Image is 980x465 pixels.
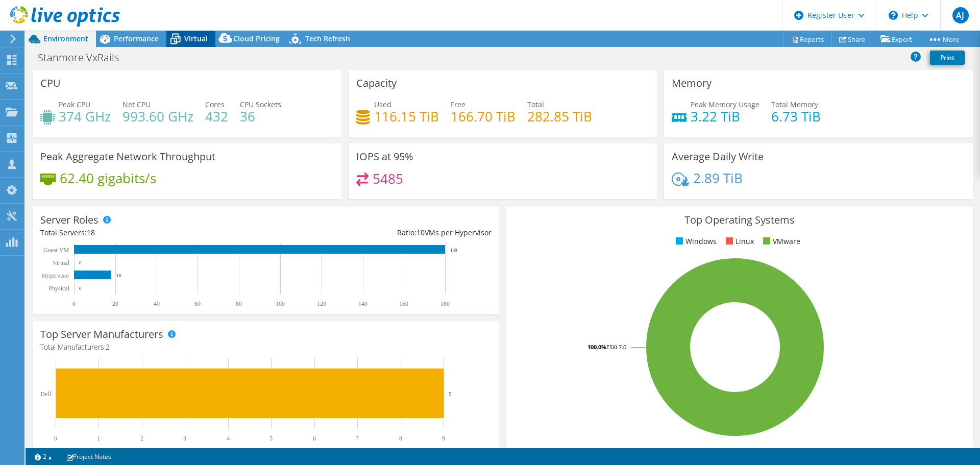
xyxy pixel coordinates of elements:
[691,100,759,109] span: Peak Memory Usage
[106,342,110,352] span: 2
[356,435,359,442] text: 7
[240,111,281,122] h4: 36
[442,435,445,442] text: 9
[952,7,969,23] span: AJ
[451,100,465,109] span: Free
[112,300,118,307] text: 20
[59,450,118,463] a: Project Notes
[28,450,59,463] a: 2
[53,259,70,266] text: Virtual
[374,100,391,109] span: Used
[40,390,51,398] text: Dell
[527,100,544,109] span: Total
[54,435,57,442] text: 0
[205,100,225,109] span: Cores
[194,300,201,307] text: 60
[587,343,606,351] tspan: 100.0%
[72,300,76,307] text: 0
[606,343,626,351] tspan: ESXi 7.0
[33,52,135,63] h1: Stanmore VxRails
[43,34,88,43] span: Environment
[97,435,100,442] text: 1
[358,300,367,307] text: 140
[449,390,452,397] text: 9
[920,31,967,47] a: More
[723,236,754,247] li: Linux
[60,173,156,184] h4: 62.40 gigabits/s
[873,31,920,47] a: Export
[227,435,230,442] text: 4
[771,100,818,109] span: Total Memory
[59,111,111,122] h4: 374 GHz
[672,151,764,162] h3: Average Daily Write
[783,31,832,47] a: Reports
[771,111,821,122] h4: 6.73 TiB
[672,78,712,89] h3: Memory
[116,273,121,278] text: 18
[42,272,69,279] text: Hypervisor
[761,236,800,247] li: VMware
[140,435,143,442] text: 2
[831,31,873,47] a: Share
[416,228,425,237] span: 10
[40,341,492,353] h4: Total Manufacturers:
[40,151,215,162] h3: Peak Aggregate Network Throughput
[693,173,743,184] h4: 2.89 TiB
[183,435,186,442] text: 3
[399,300,408,307] text: 160
[79,286,82,291] text: 0
[122,111,193,122] h4: 993.60 GHz
[40,227,266,238] div: Total Servers:
[205,111,228,122] h4: 432
[79,260,82,265] text: 0
[440,300,450,307] text: 180
[889,11,898,20] svg: \n
[48,285,69,292] text: Physical
[527,111,592,122] h4: 282.85 TiB
[43,247,69,254] text: Guest VM
[317,300,326,307] text: 120
[114,34,159,43] span: Performance
[276,300,285,307] text: 100
[269,435,273,442] text: 5
[356,151,413,162] h3: IOPS at 95%
[374,111,439,122] h4: 116.15 TiB
[514,214,965,226] h3: Top Operating Systems
[236,300,242,307] text: 80
[356,78,397,89] h3: Capacity
[691,111,759,122] h4: 3.22 TiB
[122,100,151,109] span: Net CPU
[673,236,717,247] li: Windows
[40,78,61,89] h3: CPU
[373,173,403,184] h4: 5485
[450,248,457,253] text: 180
[40,329,163,340] h3: Top Server Manufacturers
[266,227,492,238] div: Ratio: VMs per Hypervisor
[154,300,160,307] text: 40
[240,100,281,109] span: CPU Sockets
[40,214,99,226] h3: Server Roles
[305,34,350,43] span: Tech Refresh
[313,435,316,442] text: 6
[451,111,516,122] h4: 166.70 TiB
[233,34,280,43] span: Cloud Pricing
[184,34,208,43] span: Virtual
[399,435,402,442] text: 8
[930,51,965,65] a: Print
[59,100,90,109] span: Peak CPU
[87,228,95,237] span: 18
